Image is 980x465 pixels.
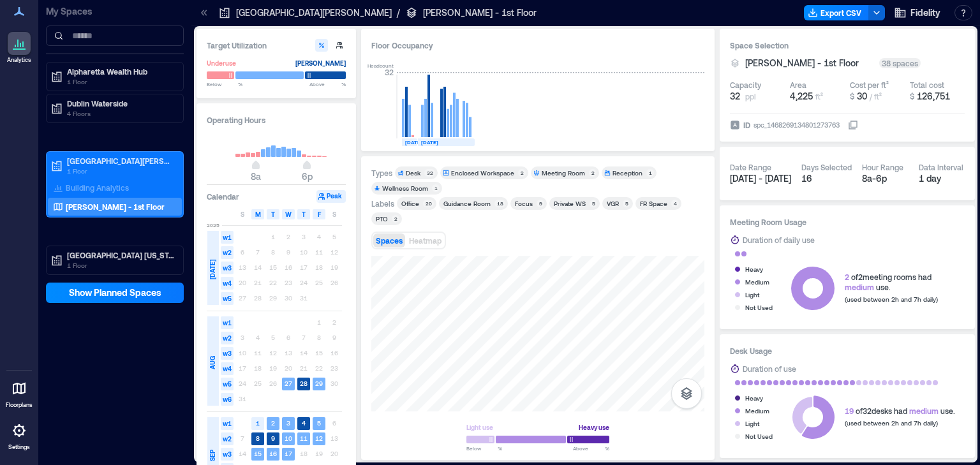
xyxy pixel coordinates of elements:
span: w2 [221,332,234,344]
div: 16 [801,172,852,185]
div: PTO [376,214,388,223]
span: Below % [207,80,242,88]
p: 1 Floor [67,166,174,176]
div: Light use [466,421,493,434]
span: S [332,209,336,219]
div: 2 [392,215,399,223]
span: W [285,209,292,219]
div: 2 [589,169,597,177]
div: 5 [623,200,630,207]
text: [DATE] [421,139,438,145]
span: Above % [573,445,609,452]
div: 1 [646,169,654,177]
button: Show Planned Spaces [46,283,184,303]
p: Alpharetta Wealth Hub [67,66,174,77]
span: Above % [309,80,346,88]
span: w3 [221,347,234,360]
text: 15 [254,450,262,457]
div: Days Selected [801,162,852,172]
text: 11 [300,434,308,442]
p: [PERSON_NAME] - 1st Floor [66,202,165,212]
a: Analytics [3,28,35,68]
span: w5 [221,292,234,305]
div: [PERSON_NAME] [295,57,346,70]
span: 8a [251,171,261,182]
h3: Space Selection [730,39,965,52]
div: 9 [537,200,544,207]
p: 1 Floor [67,260,174,270]
p: [GEOGRAPHIC_DATA] [US_STATE] [67,250,174,260]
div: 1 [432,184,440,192]
div: Wellness Room [382,184,428,193]
div: Private WS [554,199,586,208]
div: Reception [612,168,642,177]
span: medium [909,406,939,415]
span: w1 [221,316,234,329]
p: Settings [8,443,30,451]
span: w4 [221,277,234,290]
div: 5 [590,200,597,207]
span: w3 [221,262,234,274]
text: 9 [271,434,275,442]
span: [DATE] [207,260,218,279]
span: [DATE] - [DATE] [730,173,791,184]
button: Heatmap [406,233,444,247]
div: Date Range [730,162,771,172]
span: 126,751 [917,91,950,101]
p: Building Analytics [66,182,129,193]
button: [PERSON_NAME] - 1st Floor [745,57,874,70]
p: [PERSON_NAME] - 1st Floor [423,6,537,19]
span: Show Planned Spaces [69,286,161,299]
span: Spaces [376,236,403,245]
p: [GEOGRAPHIC_DATA][PERSON_NAME] [67,156,174,166]
span: w6 [221,393,234,406]
span: ppl [745,91,756,101]
span: w2 [221,246,234,259]
div: Enclosed Workspace [451,168,514,177]
div: 38 spaces [879,58,921,68]
p: My Spaces [46,5,184,18]
div: spc_1468269134801273763 [752,119,841,131]
span: 19 [845,406,854,415]
div: Focus [515,199,533,208]
p: [GEOGRAPHIC_DATA][PERSON_NAME] [236,6,392,19]
div: 32 [424,169,435,177]
text: 28 [300,380,308,387]
span: ft² [815,92,823,101]
span: / ft² [870,92,882,101]
text: 2 [271,419,275,427]
h3: Meeting Room Usage [730,216,965,228]
p: 4 Floors [67,108,174,119]
span: w5 [221,378,234,390]
span: Below % [466,445,502,452]
div: Total cost [910,80,944,90]
p: / [397,6,400,19]
div: Heavy use [579,421,609,434]
span: medium [845,283,874,292]
span: $ [910,92,914,101]
span: ID [743,119,750,131]
div: 1 day [919,172,965,185]
span: (used between 2h and 7h daily) [845,295,938,303]
a: Floorplans [2,373,36,413]
span: 6p [302,171,313,182]
div: Guidance Room [443,199,491,208]
div: Not Used [745,301,773,314]
div: 18 [494,200,505,207]
h3: Calendar [207,190,239,203]
text: 27 [285,380,292,387]
div: Hour Range [862,162,903,172]
div: Cost per ft² [850,80,889,90]
button: $ 30 / ft² [850,90,905,103]
div: 20 [423,200,434,207]
div: 2 [518,169,526,177]
div: Capacity [730,80,761,90]
span: 4,225 [790,91,813,101]
span: w1 [221,231,234,244]
span: 30 [857,91,867,101]
a: Settings [4,415,34,455]
span: 2025 [207,221,219,229]
div: Heavy [745,263,763,276]
div: Light [745,417,759,430]
div: Medium [745,276,769,288]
